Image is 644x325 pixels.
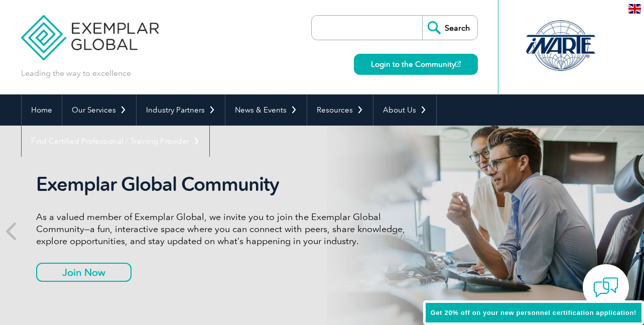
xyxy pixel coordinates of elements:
a: Resources [307,94,373,126]
span: Get 20% off on your new personnel certification application! [431,309,636,316]
p: Leading the way to excellence [21,68,131,79]
a: Find Certified Professional / Training Provider [22,126,209,157]
a: News & Events [225,94,307,126]
img: en [628,4,641,14]
input: Search [422,16,477,40]
h2: Exemplar Global Community [36,173,413,196]
a: Our Services [62,94,136,126]
a: Login to the Community [354,54,478,75]
img: open_square.png [455,61,461,67]
a: Join Now [36,263,132,282]
a: Home [22,94,62,126]
a: About Us [373,94,436,126]
img: contact-chat.png [593,275,618,300]
p: As a valued member of Exemplar Global, we invite you to join the Exemplar Global Community—a fun,... [36,211,413,247]
a: Industry Partners [137,94,225,126]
